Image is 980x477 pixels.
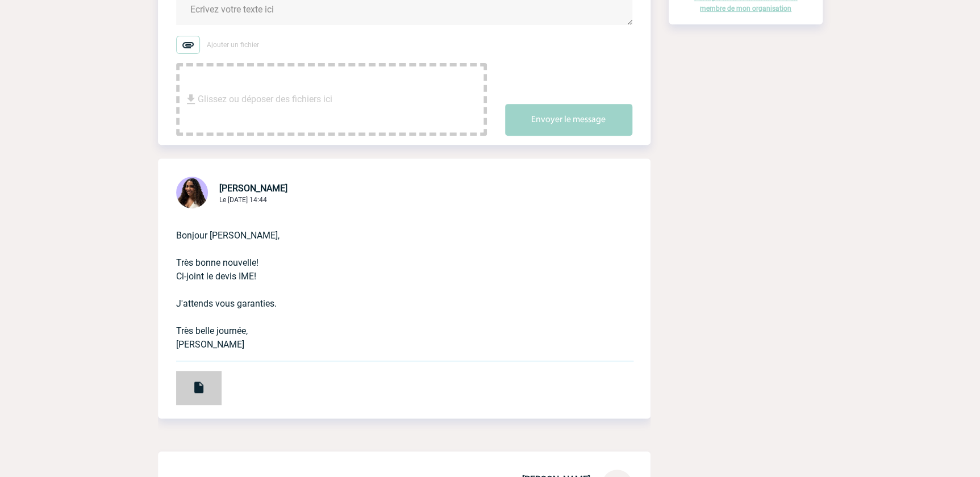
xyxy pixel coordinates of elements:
[505,104,632,136] button: Envoyer le message
[207,41,259,49] span: Ajouter un fichier
[219,196,267,204] span: Le [DATE] 14:44
[184,93,198,106] img: file_download.svg
[176,177,208,208] img: 131234-0.jpg
[176,211,600,352] p: Bonjour [PERSON_NAME], Très bonne nouvelle! Ci-joint le devis IME! J'attends vous garanties. Très...
[198,71,332,128] span: Glissez ou déposer des fichiers ici
[219,183,287,194] span: [PERSON_NAME]
[158,377,222,388] a: Devis PRO452485 ABEILLE IARD & SANTE.pdf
